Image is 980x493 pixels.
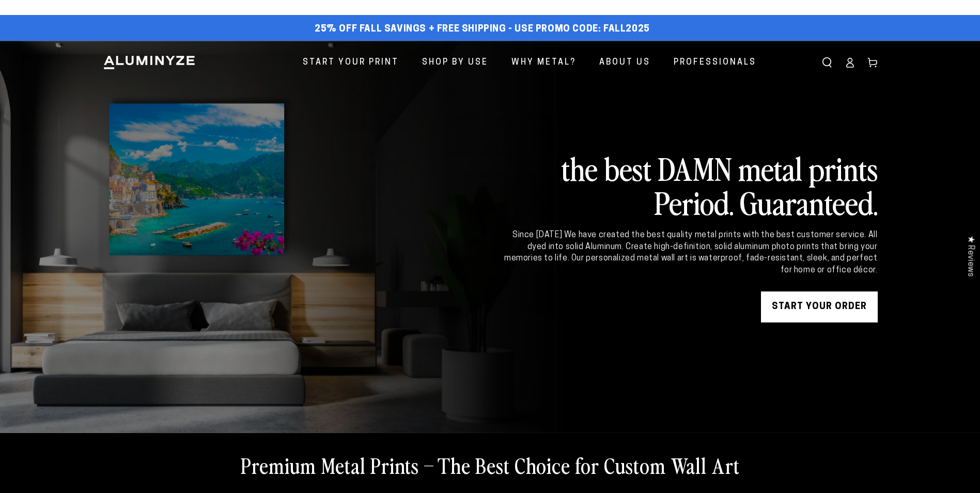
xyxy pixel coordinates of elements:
[599,55,650,70] span: About Us
[241,452,740,479] h2: Premium Metal Prints – The Best Choice for Custom Wall Art
[674,55,756,70] span: Professionals
[761,291,878,322] a: START YOUR Order
[504,49,584,76] a: Why Metal?
[422,55,488,70] span: Shop By Use
[103,55,196,70] img: Aluminyze
[816,51,838,74] summary: Search our site
[960,227,980,285] div: Click to open Judge.me floating reviews tab
[303,55,399,70] span: Start Your Print
[592,49,658,76] a: About Us
[315,24,650,35] span: 25% off FALL Savings + Free Shipping - Use Promo Code: FALL2025
[414,49,496,76] a: Shop By Use
[503,151,878,219] h2: the best DAMN metal prints Period. Guaranteed.
[503,229,878,276] div: Since [DATE] We have created the best quality metal prints with the best customer service. All dy...
[666,49,764,76] a: Professionals
[511,55,576,70] span: Why Metal?
[295,49,407,76] a: Start Your Print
